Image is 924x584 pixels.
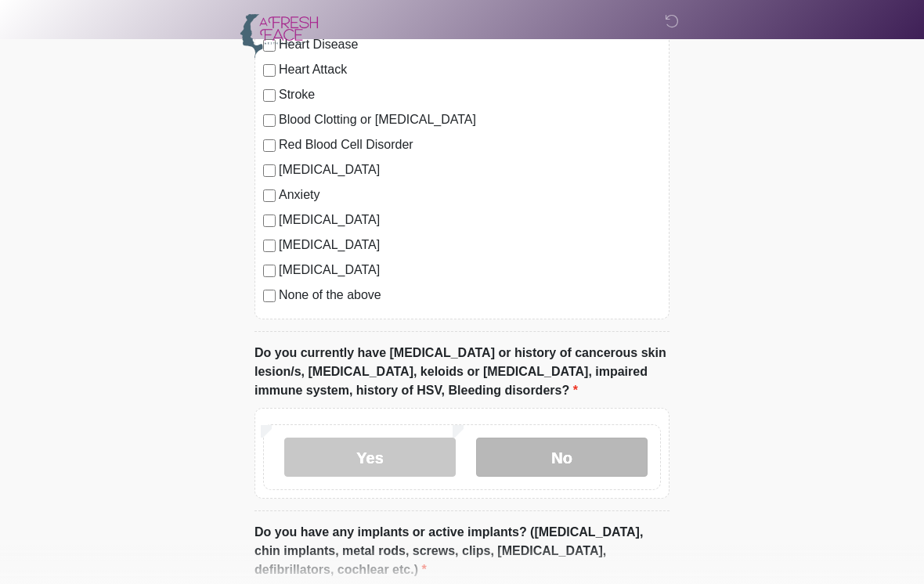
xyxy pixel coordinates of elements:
input: Blood Clotting or [MEDICAL_DATA] [263,114,276,127]
label: [MEDICAL_DATA] [279,261,661,279]
input: [MEDICAL_DATA] [263,164,276,177]
label: None of the above [279,286,661,305]
label: [MEDICAL_DATA] [279,160,661,179]
label: Blood Clotting or [MEDICAL_DATA] [279,110,661,129]
label: Do you currently have [MEDICAL_DATA] or history of cancerous skin lesion/s, [MEDICAL_DATA], keloi... [254,344,670,400]
label: [MEDICAL_DATA] [279,236,661,254]
label: No [476,438,648,477]
input: Anxiety [263,189,276,202]
img: A Fresh Face Aesthetics Inc Logo [239,12,319,59]
input: None of the above [263,290,276,302]
label: Red Blood Cell Disorder [279,135,661,154]
input: [MEDICAL_DATA] [263,265,276,277]
label: [MEDICAL_DATA] [279,211,661,229]
label: Do you have any implants or active implants? ([MEDICAL_DATA], chin implants, metal rods, screws, ... [254,523,670,579]
input: [MEDICAL_DATA] [263,214,276,227]
label: Stroke [279,85,661,104]
input: [MEDICAL_DATA] [263,240,276,252]
label: Yes [284,438,456,477]
input: Red Blood Cell Disorder [263,139,276,152]
label: Anxiety [279,186,661,204]
input: Stroke [263,89,276,102]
